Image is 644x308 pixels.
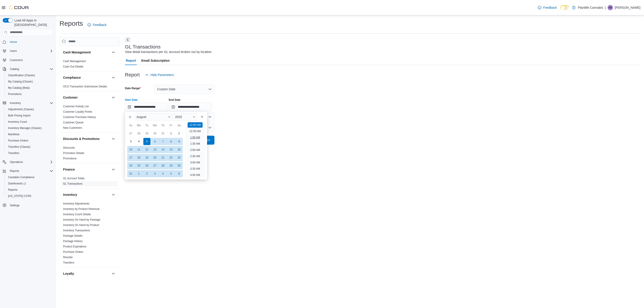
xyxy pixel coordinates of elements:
div: August, 2025 [127,129,183,178]
button: Discounts & Promotions [111,136,116,141]
span: Settings [10,204,19,207]
button: Inventory [1,100,55,106]
button: Reports [4,187,55,193]
div: Discounts & Promotions [59,145,120,163]
button: Operations [8,159,25,165]
h3: Loyalty [63,271,74,276]
div: day-30 [176,162,183,169]
span: Washington CCRS [6,193,53,199]
span: Inventory On Hand by Product [63,223,99,227]
a: Transfers [63,261,74,264]
label: Date Range [125,86,141,90]
a: Feedback [536,3,559,12]
a: Settings [8,203,21,208]
a: Purchase Orders [6,138,30,143]
span: Promotions [6,91,53,97]
span: Classification (Classic) [8,74,35,77]
a: My Catalog (Classic) [6,79,35,84]
span: Promotions [63,157,77,160]
button: Bulk Pricing Import [4,112,55,119]
button: Loyalty [111,271,116,276]
li: 4:00 AM [188,172,202,178]
div: day-6 [151,138,159,145]
div: day-14 [159,146,167,153]
span: Home [10,40,17,44]
h3: Compliance [63,75,81,80]
a: Dashboards [6,181,28,186]
button: Purchase Orders [4,137,55,144]
div: day-1 [135,170,142,177]
button: Operations [1,159,55,165]
div: Th [159,122,167,129]
a: Bulk Pricing Import [6,113,32,118]
li: 1:00 AM [188,135,202,140]
a: Package Details [63,234,83,237]
button: Finance [63,167,110,172]
a: My Catalog (Beta) [6,85,32,91]
div: day-7 [159,138,167,145]
ul: Time [185,122,205,178]
div: Button. Open the year selector. 2025 is currently selected. [173,113,197,120]
span: Inventory [10,101,21,105]
div: day-13 [151,146,159,153]
input: Dark Mode [560,5,570,10]
a: Transfers (Classic) [6,144,32,150]
span: Inventory Manager (Classic) [6,125,53,131]
button: Classification (Classic) [4,72,55,78]
div: Inventory [59,201,120,267]
h3: Finance [63,167,75,172]
span: Transfers (Classic) [8,145,30,149]
span: Operations [8,159,53,165]
span: Package Details [63,234,83,238]
div: day-4 [135,138,142,145]
div: day-30 [151,130,159,137]
div: day-3 [127,138,134,145]
li: 3:30 AM [188,166,202,171]
button: My Catalog (Beta) [4,85,55,91]
span: Hide Parameters [150,73,174,77]
span: Transfers [6,150,53,156]
div: day-24 [127,162,134,169]
span: Inventory Transactions [63,229,90,232]
button: Compliance [111,75,116,80]
span: Inventory On Hand by Package [63,218,100,222]
span: August [137,115,146,119]
span: Customer Queue [63,121,83,124]
input: Press the down key to open a popover containing a calendar. [169,103,212,112]
div: day-5 [167,170,175,177]
div: Sa [176,122,183,129]
span: Load All Apps in [GEOGRAPHIC_DATA] [13,18,53,27]
div: Cash Management [59,59,120,71]
button: Users [1,48,55,54]
div: day-26 [143,162,150,169]
label: End Date [169,98,180,102]
span: Inventory Count [8,120,27,124]
button: Settings [1,202,55,208]
span: Purchase Orders [8,139,28,142]
button: Home [1,39,55,45]
a: New Customers [63,126,82,129]
a: GL Transactions [63,182,83,185]
span: Transfers [8,151,19,155]
div: day-27 [127,130,134,137]
div: day-31 [159,130,167,137]
h3: Discounts & Promotions [63,137,100,141]
h3: Report [125,72,140,78]
div: day-12 [143,146,150,153]
li: 12:00 AM [188,122,203,128]
span: My Catalog (Classic) [6,79,53,84]
button: Finance [111,167,116,172]
div: day-8 [167,138,175,145]
span: Inventory Count Details [63,213,91,216]
span: Discounts [63,146,75,150]
span: New Customers [63,126,82,130]
div: day-17 [127,154,134,161]
div: day-5 [143,138,150,145]
div: day-4 [159,170,167,177]
div: day-25 [135,162,142,169]
a: Inventory On Hand by Product [63,224,99,227]
span: Promotion Details [63,151,84,155]
button: Manifests [4,131,55,137]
